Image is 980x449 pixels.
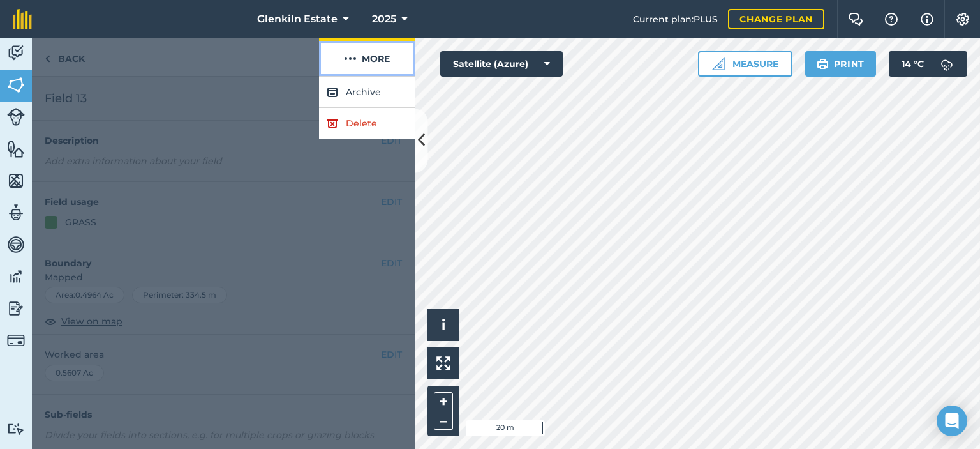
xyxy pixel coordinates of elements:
button: Satellite (Azure) [440,51,563,77]
button: More [319,38,415,76]
img: svg+xml;base64,PD94bWwgdmVyc2lvbj0iMS4wIiBlbmNvZGluZz0idXRmLTgiPz4KPCEtLSBHZW5lcmF0b3I6IEFkb2JlIE... [7,267,25,286]
a: Delete [319,108,415,139]
button: + [434,392,453,411]
img: A question mark icon [884,13,899,26]
button: Measure [698,51,792,77]
img: Four arrows, one pointing top left, one top right, one bottom right and the last bottom left [436,356,450,370]
button: i [427,309,459,341]
div: Open Intercom Messenger [937,406,967,436]
img: svg+xml;base64,PHN2ZyB4bWxucz0iaHR0cDovL3d3dy53My5vcmcvMjAwMC9zdmciIHdpZHRoPSIxOCIgaGVpZ2h0PSIyNC... [327,116,338,131]
span: 14 ° C [902,51,924,77]
img: Ruler icon [712,57,725,70]
span: i [442,317,445,333]
img: svg+xml;base64,PHN2ZyB4bWxucz0iaHR0cDovL3d3dy53My5vcmcvMjAwMC9zdmciIHdpZHRoPSIxNyIgaGVpZ2h0PSIxNy... [921,11,933,27]
img: svg+xml;base64,PD94bWwgdmVyc2lvbj0iMS4wIiBlbmNvZGluZz0idXRmLTgiPz4KPCEtLSBHZW5lcmF0b3I6IEFkb2JlIE... [7,299,25,318]
img: svg+xml;base64,PHN2ZyB4bWxucz0iaHR0cDovL3d3dy53My5vcmcvMjAwMC9zdmciIHdpZHRoPSIxOSIgaGVpZ2h0PSIyNC... [817,56,829,72]
button: Print [805,51,877,77]
button: 14 °C [889,51,967,77]
img: svg+xml;base64,PHN2ZyB4bWxucz0iaHR0cDovL3d3dy53My5vcmcvMjAwMC9zdmciIHdpZHRoPSI1NiIgaGVpZ2h0PSI2MC... [7,139,25,158]
img: svg+xml;base64,PHN2ZyB4bWxucz0iaHR0cDovL3d3dy53My5vcmcvMjAwMC9zdmciIHdpZHRoPSIyMCIgaGVpZ2h0PSIyNC... [344,51,357,66]
img: svg+xml;base64,PHN2ZyB4bWxucz0iaHR0cDovL3d3dy53My5vcmcvMjAwMC9zdmciIHdpZHRoPSIxOCIgaGVpZ2h0PSIyNC... [327,84,338,100]
img: Two speech bubbles overlapping with the left bubble in the forefront [848,13,863,26]
button: – [434,411,453,430]
img: svg+xml;base64,PD94bWwgdmVyc2lvbj0iMS4wIiBlbmNvZGluZz0idXRmLTgiPz4KPCEtLSBHZW5lcmF0b3I6IEFkb2JlIE... [7,331,25,349]
img: svg+xml;base64,PD94bWwgdmVyc2lvbj0iMS4wIiBlbmNvZGluZz0idXRmLTgiPz4KPCEtLSBHZW5lcmF0b3I6IEFkb2JlIE... [7,423,25,435]
img: A cog icon [955,13,970,26]
img: fieldmargin Logo [13,9,32,29]
img: svg+xml;base64,PD94bWwgdmVyc2lvbj0iMS4wIiBlbmNvZGluZz0idXRmLTgiPz4KPCEtLSBHZW5lcmF0b3I6IEFkb2JlIE... [934,51,960,77]
a: Change plan [728,9,824,29]
span: Glenkiln Estate [257,11,338,27]
span: 2025 [372,11,396,27]
span: Current plan : PLUS [633,12,718,26]
img: svg+xml;base64,PD94bWwgdmVyc2lvbj0iMS4wIiBlbmNvZGluZz0idXRmLTgiPz4KPCEtLSBHZW5lcmF0b3I6IEFkb2JlIE... [7,108,25,126]
img: svg+xml;base64,PD94bWwgdmVyc2lvbj0iMS4wIiBlbmNvZGluZz0idXRmLTgiPz4KPCEtLSBHZW5lcmF0b3I6IEFkb2JlIE... [7,203,25,222]
img: svg+xml;base64,PD94bWwgdmVyc2lvbj0iMS4wIiBlbmNvZGluZz0idXRmLTgiPz4KPCEtLSBHZW5lcmF0b3I6IEFkb2JlIE... [7,235,25,254]
img: svg+xml;base64,PD94bWwgdmVyc2lvbj0iMS4wIiBlbmNvZGluZz0idXRmLTgiPz4KPCEtLSBHZW5lcmF0b3I6IEFkb2JlIE... [7,43,25,63]
img: svg+xml;base64,PHN2ZyB4bWxucz0iaHR0cDovL3d3dy53My5vcmcvMjAwMC9zdmciIHdpZHRoPSI1NiIgaGVpZ2h0PSI2MC... [7,171,25,190]
img: svg+xml;base64,PHN2ZyB4bWxucz0iaHR0cDovL3d3dy53My5vcmcvMjAwMC9zdmciIHdpZHRoPSI1NiIgaGVpZ2h0PSI2MC... [7,75,25,95]
button: Archive [319,77,415,108]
